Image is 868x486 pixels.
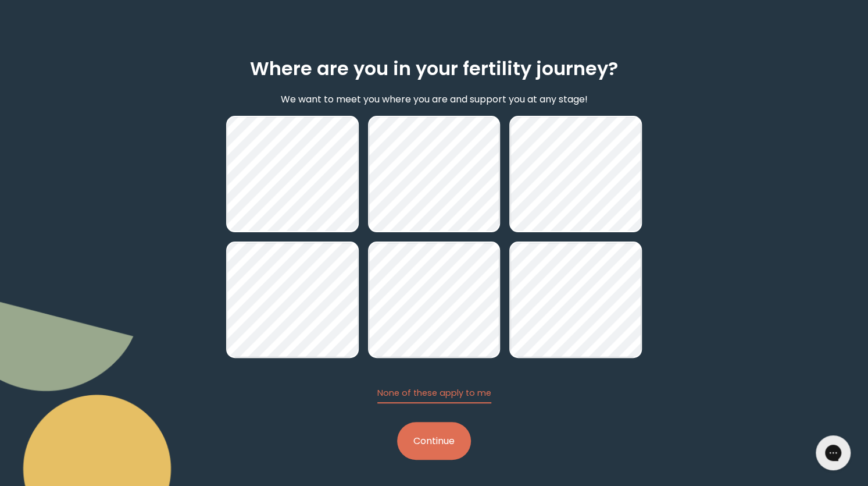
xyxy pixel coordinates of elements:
[377,387,491,403] button: None of these apply to me
[397,422,471,460] button: Continue
[250,55,618,83] h2: Where are you in your fertility journey?
[810,431,856,474] iframe: Gorgias live chat messenger
[281,92,588,107] p: We want to meet you where you are and support you at any stage!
